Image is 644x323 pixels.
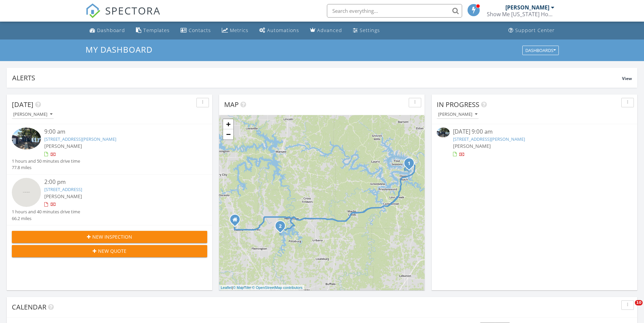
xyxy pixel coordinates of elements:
a: [STREET_ADDRESS] [44,186,82,192]
div: [PERSON_NAME] [505,4,549,11]
span: New Quote [98,247,126,254]
div: 1 hours and 40 minutes drive time [12,209,80,215]
div: 1 hours and 50 minutes drive time [12,158,80,164]
a: Templates [133,24,172,37]
a: Automations (Basic) [257,24,302,37]
div: Metrics [230,27,248,33]
div: Dashboard [97,27,125,33]
a: [STREET_ADDRESS][PERSON_NAME] [453,136,525,142]
div: Show Me Missouri Home Inspections LLC. [487,11,554,18]
div: | [219,285,304,291]
span: Calendar [12,302,46,312]
button: New Inspection [12,231,207,243]
span: [PERSON_NAME] [453,143,491,149]
div: 9:00 am [44,128,191,136]
span: In Progress [437,100,479,109]
div: 5335 SE Hwy 54 , Collins MO 64738 [235,219,239,223]
span: [PERSON_NAME] [44,143,82,149]
a: Advanced [307,24,345,37]
a: Contacts [178,24,214,37]
a: 2:00 pm [STREET_ADDRESS] [PERSON_NAME] 1 hours and 40 minutes drive time 66.2 miles [12,178,207,222]
a: Settings [350,24,383,37]
button: New Quote [12,245,207,257]
div: 77.8 miles [12,164,80,171]
a: 9:00 am [STREET_ADDRESS][PERSON_NAME] [PERSON_NAME] 1 hours and 50 minutes drive time 77.8 miles [12,128,207,171]
button: Dashboards [522,46,559,55]
div: Alerts [12,73,622,82]
div: Advanced [317,27,342,33]
div: Automations [267,27,299,33]
a: [STREET_ADDRESS][PERSON_NAME] [44,136,116,142]
a: Leaflet [221,286,232,290]
div: Support Center [515,27,555,33]
input: Search everything... [327,4,462,18]
div: [PERSON_NAME] [438,112,477,117]
div: 23641 Boat Dr, Wheatland, MO 65779 [280,226,284,230]
span: Map [224,100,239,109]
a: Zoom out [223,129,233,139]
img: 9540810%2Fcover_photos%2Fn2JQeR9Yo5GDCa529MAk%2Fsmall.jpg [12,128,41,149]
img: streetview [12,178,41,207]
a: Zoom in [223,119,233,129]
a: [DATE] 9:00 am [STREET_ADDRESS][PERSON_NAME] [PERSON_NAME] [437,128,632,158]
div: 2:00 pm [44,178,191,186]
a: Dashboard [87,24,128,37]
span: View [622,76,632,81]
a: © MapTiler [233,286,251,290]
a: Support Center [506,24,557,37]
div: Contacts [189,27,211,33]
div: [DATE] 9:00 am [453,128,616,136]
i: 2 [279,224,282,229]
button: [PERSON_NAME] [12,110,54,119]
span: My Dashboard [86,44,152,55]
div: [PERSON_NAME] [13,112,52,117]
a: © OpenStreetMap contributors [252,286,303,290]
span: [DATE] [12,100,33,109]
button: [PERSON_NAME] [437,110,479,119]
img: 9540810%2Fcover_photos%2Fn2JQeR9Yo5GDCa529MAk%2Fsmall.jpg [437,128,450,137]
a: Metrics [219,24,251,37]
span: New Inspection [92,233,132,240]
i: 1 [408,161,410,166]
div: 73 Jon Don Cir, Sunrise Beach, MO 65079 [409,163,413,167]
img: The Best Home Inspection Software - Spectora [86,3,100,18]
div: Settings [360,27,380,33]
iframe: Intercom live chat [621,300,637,316]
span: 10 [635,300,643,305]
span: [PERSON_NAME] [44,193,82,199]
div: Templates [143,27,170,33]
div: Dashboards [525,48,556,53]
a: SPECTORA [86,9,161,23]
div: 66.2 miles [12,215,80,222]
span: SPECTORA [105,3,161,18]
